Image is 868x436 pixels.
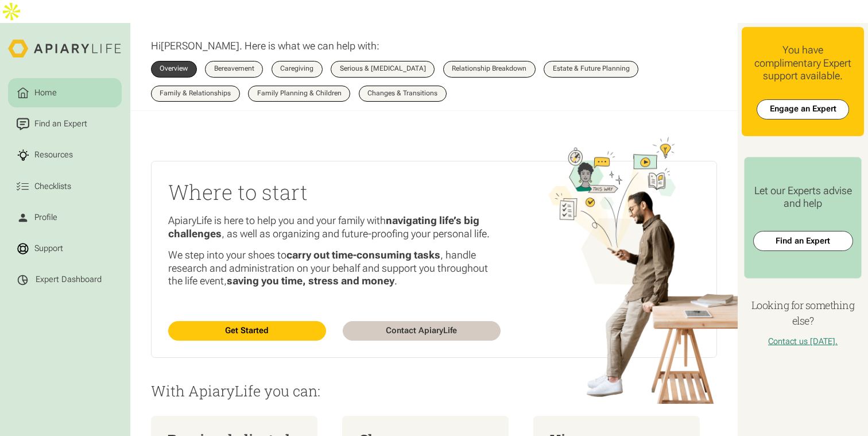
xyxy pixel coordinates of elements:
[544,61,638,77] a: Estate & Future Planning
[272,61,323,77] a: Caregiving
[750,44,855,83] div: You have complimentary Expert support available.
[151,40,379,53] p: Hi . Here is what we can help with:
[32,242,65,255] div: Support
[8,110,122,139] a: Find an Expert
[443,61,536,77] a: Relationship Breakdown
[8,172,122,201] a: Checklists
[36,275,102,285] div: Expert Dashboard
[205,61,263,77] a: Bereavement
[286,249,440,261] strong: carry out time-consuming tasks
[757,99,849,119] a: Engage an Expert
[753,184,853,210] div: Let our Experts advise and help
[742,298,863,329] h4: Looking for something else?
[553,65,630,72] div: Estate & Future Planning
[168,321,326,341] a: Get Started
[340,65,426,72] div: Serious & [MEDICAL_DATA]
[8,141,122,170] a: Resources
[151,86,240,102] a: Family & Relationships
[343,321,501,341] a: Contact ApiaryLife
[359,86,447,102] a: Changes & Transitions
[160,90,231,97] div: Family & Relationships
[32,180,73,193] div: Checklists
[331,61,435,77] a: Serious & [MEDICAL_DATA]
[168,249,501,288] p: We step into your shoes to , handle research and administration on your behalf and support you th...
[32,149,75,161] div: Resources
[248,86,350,102] a: Family Planning & Children
[8,78,122,107] a: Home
[452,65,526,72] div: Relationship Breakdown
[227,275,394,287] strong: saving you time, stress and money
[161,40,239,52] span: [PERSON_NAME]
[257,90,342,97] div: Family Planning & Children
[753,231,853,251] a: Find an Expert
[280,65,313,72] div: Caregiving
[168,214,479,240] strong: navigating life’s big challenges
[168,214,501,240] p: ApiaryLife is here to help you and your family with , as well as organizing and future-proofing y...
[151,383,717,399] p: With ApiaryLife you can:
[8,234,122,264] a: Support
[32,118,89,130] div: Find an Expert
[168,178,501,206] h2: Where to start
[8,265,122,295] a: Expert Dashboard
[367,90,437,97] div: Changes & Transitions
[214,65,254,72] div: Bereavement
[32,87,59,99] div: Home
[151,61,197,77] a: Overview
[32,211,59,224] div: Profile
[8,203,122,233] a: Profile
[768,337,838,346] a: Contact us [DATE].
